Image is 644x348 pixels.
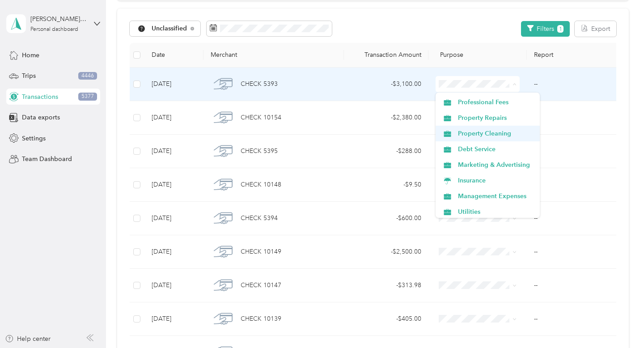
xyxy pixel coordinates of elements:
span: Data exports [22,113,60,122]
div: - $405.00 [351,314,421,324]
img: CHECK 10149 [214,242,233,261]
span: Trips [22,71,36,81]
span: Debt Service [458,144,534,154]
td: [DATE] [144,168,203,202]
div: - $313.98 [351,280,421,290]
span: 1 [557,25,563,33]
span: Home [22,51,39,60]
img: CHECK 5394 [214,209,233,228]
span: Purpose [436,51,464,59]
span: 5377 [78,93,97,101]
span: CHECK 10139 [241,314,281,324]
iframe: Everlance-gr Chat Button Frame [594,298,644,348]
span: CHECK 5393 [241,79,278,89]
div: - $3,100.00 [351,79,421,89]
td: [DATE] [144,101,203,135]
img: CHECK 10147 [214,276,233,295]
span: Settings [22,134,46,143]
td: [DATE] [144,68,203,101]
td: -- [527,202,621,235]
span: Property Repairs [458,113,534,123]
div: [PERSON_NAME] & [PERSON_NAME] Buckhead Rentals [30,14,86,24]
td: [DATE] [144,269,203,302]
td: [DATE] [144,135,203,168]
div: - $2,380.00 [351,113,421,123]
th: Date [144,43,203,68]
td: -- [527,135,621,168]
td: -- [527,302,621,336]
span: Team Dashboard [22,154,72,164]
span: Unclassified [152,25,187,32]
button: Filters1 [521,21,570,37]
th: Merchant [203,43,344,68]
button: Help center [5,334,51,344]
span: Insurance [458,176,534,185]
th: Report [527,43,621,68]
span: Transactions [22,92,58,102]
span: Professional Fees [458,98,534,107]
span: CHECK 10148 [241,180,281,190]
img: CHECK 5395 [214,142,233,161]
button: Export [575,21,616,37]
div: Personal dashboard [30,27,78,32]
td: [DATE] [144,302,203,336]
div: - $2,500.00 [351,247,421,257]
span: Management Expenses [458,191,534,201]
div: - $600.00 [351,213,421,223]
td: [DATE] [144,235,203,269]
div: - $9.50 [351,180,421,190]
span: Utilities [458,207,534,216]
span: CHECK 5395 [241,146,278,156]
td: -- [527,68,621,101]
span: 4446 [78,72,97,80]
img: CHECK 10139 [214,310,233,328]
img: CHECK 5393 [214,75,233,93]
span: CHECK 10147 [241,280,281,290]
span: Property Cleaning [458,129,534,138]
th: Transaction Amount [344,43,428,68]
td: -- [527,168,621,202]
td: -- [527,269,621,302]
td: -- [527,101,621,135]
span: CHECK 10149 [241,247,281,257]
span: CHECK 5394 [241,213,278,223]
img: CHECK 10148 [214,175,233,194]
div: - $288.00 [351,146,421,156]
span: Marketing & Advertising [458,160,534,170]
img: CHECK 10154 [214,108,233,127]
span: CHECK 10154 [241,113,281,123]
td: [DATE] [144,202,203,235]
td: -- [527,235,621,269]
